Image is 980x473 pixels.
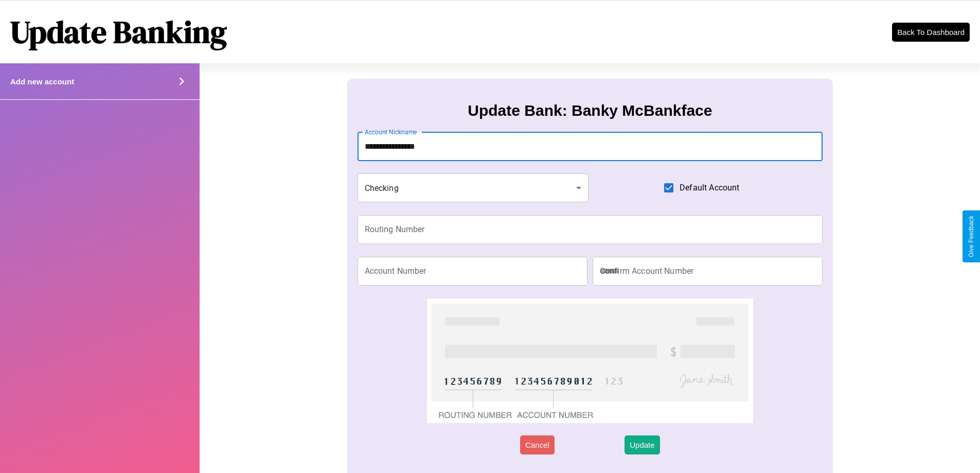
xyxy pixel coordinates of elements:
img: check [427,299,753,423]
div: Checking [358,173,589,202]
button: Cancel [520,435,555,454]
h3: Update Bank: Banky McBankface [468,102,712,119]
span: Default Account [680,182,739,194]
button: Back To Dashboard [892,23,970,42]
label: Account Nickname [365,128,417,136]
h1: Update Banking [10,11,227,53]
h4: Add new account [10,77,74,86]
button: Update [625,435,660,454]
div: Give Feedback [968,216,975,257]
